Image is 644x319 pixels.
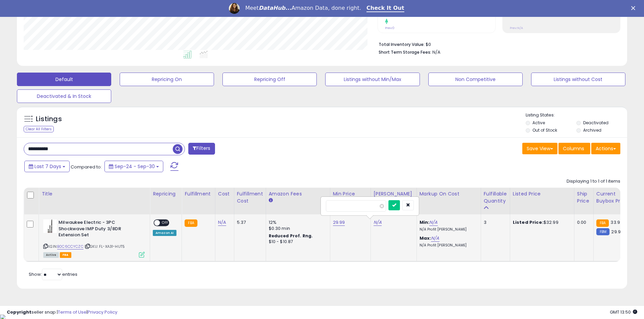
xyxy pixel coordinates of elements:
b: Min: [420,219,430,225]
div: Ship Price [577,190,591,205]
div: Fulfillable Quantity [484,190,507,205]
small: FBA [596,219,609,227]
span: 29.99 [611,229,623,235]
small: FBM [596,228,610,235]
button: Non Competitive [428,73,523,86]
strong: Copyright [7,309,31,315]
span: 33.99 [611,219,623,225]
div: $0.30 min [269,225,325,232]
th: The percentage added to the cost of goods (COGS) that forms the calculator for Min & Max prices. [416,188,481,214]
div: $32.99 [513,219,569,225]
h5: Listings [36,114,62,124]
div: 12% [269,219,325,225]
b: Max: [420,235,431,241]
span: Columns [563,145,584,152]
div: Current Buybox Price [596,190,631,205]
label: Deactivated [583,120,609,126]
span: | SKU: FL-XA31-HUT5 [85,244,125,249]
a: 29.99 [333,219,345,226]
button: Repricing On [120,73,214,86]
div: Displaying 1 to 1 of 1 items [567,178,620,185]
div: ASIN: [43,219,145,257]
label: Active [532,120,545,126]
button: Deactivated & In Stock [17,89,111,103]
span: All listings currently available for purchase on Amazon [43,252,59,258]
button: Filters [188,143,215,155]
span: OFF [160,220,171,226]
div: Close [631,6,638,10]
span: FBA [60,252,71,258]
small: Prev: 0 [385,26,395,30]
label: Out of Stock [532,127,557,133]
div: Repricing [153,190,179,197]
span: Compared to: [71,164,102,170]
img: Profile image for Georgie [229,3,240,14]
a: Check It Out [366,5,404,12]
b: Total Inventory Value: [379,42,425,47]
div: Meet Amazon Data, done right. [245,5,361,11]
div: Fulfillment Cost [237,190,263,205]
div: [PERSON_NAME] [374,190,414,197]
small: FBA [185,219,197,227]
button: Listings without Min/Max [325,73,420,86]
li: $0 [379,40,615,48]
div: Cost [218,190,231,197]
span: Sep-24 - Sep-30 [115,163,155,170]
span: 2025-10-8 13:50 GMT [610,309,637,315]
a: Terms of Use [58,309,87,315]
div: Title [42,190,147,197]
span: N/A [432,49,440,55]
span: Last 7 Days [34,163,61,170]
label: Archived [583,127,601,133]
a: Privacy Policy [88,309,117,315]
a: N/A [431,235,439,242]
div: Markup on Cost [420,190,478,197]
button: Columns [558,143,590,154]
div: $10 - $10.87 [269,239,325,245]
div: 3 [484,219,505,225]
div: Clear All Filters [24,126,54,132]
img: 31cb6owIYRL._SL40_.jpg [43,219,57,233]
a: N/A [218,219,226,226]
span: Show: entries [29,271,77,277]
i: DataHub... [259,5,291,11]
p: N/A Profit [PERSON_NAME] [420,227,476,232]
button: Last 7 Days [24,161,70,172]
button: Repricing Off [222,73,317,86]
div: 0.00 [577,219,588,225]
div: Amazon AI [153,230,176,236]
small: Amazon Fees. [269,197,273,204]
div: Fulfillment [185,190,212,197]
button: Sep-24 - Sep-30 [104,161,163,172]
div: Amazon Fees [269,190,327,197]
div: 5.37 [237,219,261,225]
p: N/A Profit [PERSON_NAME] [420,243,476,248]
div: seller snap | | [7,309,117,316]
a: B0C6CCYCZC [57,244,84,249]
b: Reduced Prof. Rng. [269,233,313,239]
b: Short Term Storage Fees: [379,49,431,55]
button: Default [17,73,111,86]
button: Listings without Cost [531,73,625,86]
b: Listed Price: [513,219,544,225]
a: N/A [429,219,437,226]
a: N/A [374,219,382,226]
b: Milwaukee Electric - 3PC Shockwave IMP Duty 3/8DR Extension Set [58,219,141,240]
div: Min Price [333,190,368,197]
div: Listed Price [513,190,571,197]
small: Prev: N/A [510,26,523,30]
button: Actions [591,143,620,154]
button: Save View [522,143,557,154]
p: Listing States: [526,112,627,118]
